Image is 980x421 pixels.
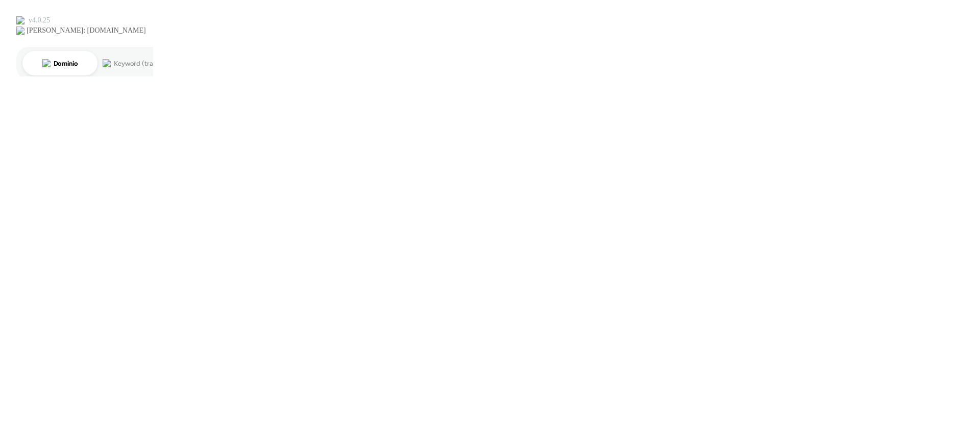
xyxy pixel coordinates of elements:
div: v 4.0.25 [29,16,50,24]
img: website_grey.svg [16,27,24,35]
div: Keyword (traffico) [114,60,169,67]
img: logo_orange.svg [16,16,24,24]
img: tab_domain_overview_orange.svg [42,59,51,67]
img: tab_keywords_by_traffic_grey.svg [103,59,111,67]
div: [PERSON_NAME]: [DOMAIN_NAME] [27,27,146,35]
div: Dominio [54,60,78,67]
